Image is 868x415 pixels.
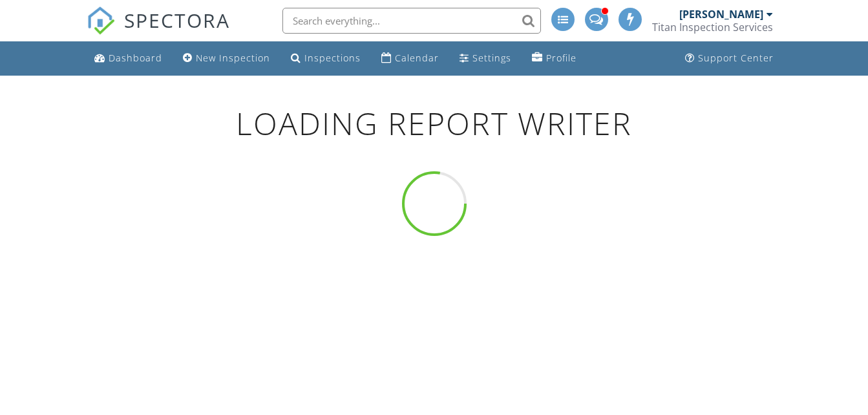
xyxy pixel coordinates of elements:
a: SPECTORA [87,17,230,45]
img: The Best Home Inspection Software - Spectora [87,6,115,35]
div: New Inspection [196,52,270,64]
a: Support Center [680,47,779,70]
a: Settings [454,47,516,70]
div: Support Center [698,52,774,64]
div: Settings [472,52,511,64]
div: Titan Inspection Services [652,21,773,34]
a: Calendar [376,47,444,70]
div: Profile [546,52,577,64]
a: New Inspection [178,47,275,70]
a: Profile [527,47,582,70]
span: SPECTORA [124,6,230,34]
a: Inspections [286,47,366,70]
a: Dashboard [89,47,167,70]
div: Inspections [304,52,361,64]
input: Search everything... [282,8,541,34]
div: [PERSON_NAME] [679,8,763,21]
div: Calendar [395,52,439,64]
div: Dashboard [109,52,162,64]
